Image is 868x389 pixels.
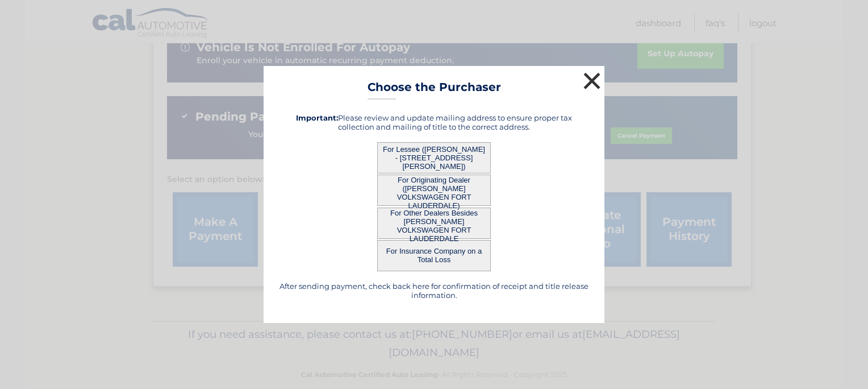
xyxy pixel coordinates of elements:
[296,113,338,122] strong: Important:
[377,240,491,271] button: For Insurance Company on a Total Loss
[581,69,603,92] button: ×
[377,175,491,206] button: For Originating Dealer ([PERSON_NAME] VOLKSWAGEN FORT LAUDERDALE)
[278,113,590,131] h5: Please review and update mailing address to ensure proper tax collection and mailing of title to ...
[278,282,590,300] h5: After sending payment, check back here for confirmation of receipt and title release information.
[377,142,491,173] button: For Lessee ([PERSON_NAME] - [STREET_ADDRESS][PERSON_NAME])
[368,80,501,100] h3: Choose the Purchaser
[377,208,491,239] button: For Other Dealers Besides [PERSON_NAME] VOLKSWAGEN FORT LAUDERDALE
